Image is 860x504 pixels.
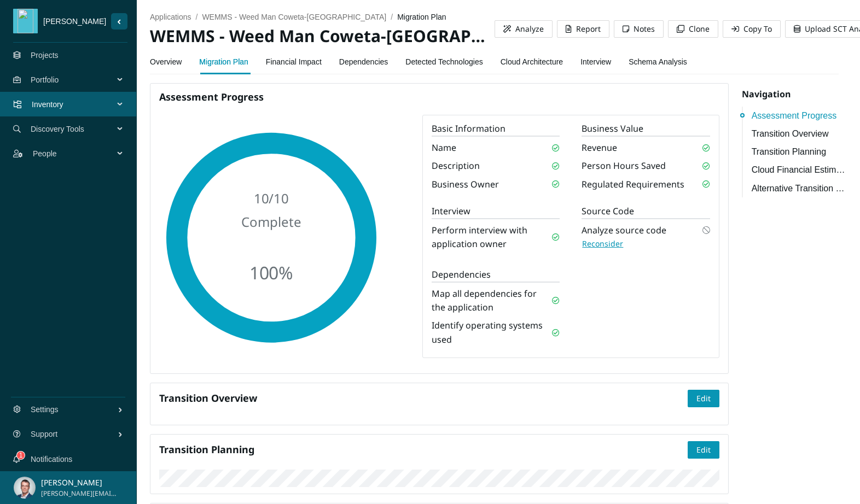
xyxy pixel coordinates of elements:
span: Identify operating systems used [432,319,552,346]
span: [PERSON_NAME] [38,15,111,27]
sup: 1 [17,452,25,459]
button: Edit [688,390,719,407]
span: Discovery Tools [31,113,118,145]
h2: WEMMS - Weed Man Coweta-[GEOGRAPHIC_DATA] [150,25,495,48]
text: 100 % [249,261,293,285]
button: Analyze [495,20,553,38]
text: Complete [241,213,301,231]
span: Analyze [515,23,544,35]
span: Settings [31,393,118,426]
span: [PERSON_NAME][EMAIL_ADDRESS][PERSON_NAME][DOMAIN_NAME] [41,489,117,499]
span: Dependencies [432,268,560,283]
a: Overview [150,51,182,73]
span: Support [31,418,118,450]
span: Description [432,159,480,173]
span: Edit [696,444,711,456]
a: Alternative Transition Estimates [752,181,846,195]
span: / [391,13,393,21]
button: Reconsider [582,237,624,250]
span: People [33,137,118,170]
span: Inventory [32,88,118,121]
span: migration plan [397,13,446,21]
span: Basic Information [432,122,560,137]
span: Source Code [582,205,710,219]
img: ALV-UjWsQkMoW9nxHe9rwzaG_aX_wxk6q3qw7Hi73jJ4F9Xlb7E7f2dJPM__jEDJOe1LQ28-D3cfcDTxo9UC2oXjxw9ksoH1S... [14,477,36,499]
a: Schema Analysis [629,51,687,73]
span: Name [432,141,456,155]
button: Edit [688,441,719,459]
h4: Transition Planning [159,443,688,456]
a: Detected Technologies [405,51,483,73]
a: Notifications [31,455,72,464]
a: Migration Plan [199,51,248,73]
img: weed.png [16,9,36,33]
span: Clone [689,23,710,35]
span: Business Value [582,122,710,137]
a: Cloud Financial Estimates (Rehost) [752,163,846,177]
span: Portfolio [31,63,118,96]
span: Analyze source code [582,224,666,237]
a: Projects [31,51,59,60]
a: Cloud Architecture [501,51,563,73]
button: Notes [614,20,664,38]
a: Dependencies [339,51,388,73]
a: Transition Overview [752,127,846,140]
button: Clone [668,20,718,38]
h4: Transition Overview [159,391,688,405]
a: Assessment Progress [752,109,846,122]
text: 10 / 10 [253,190,289,208]
a: applications [150,13,191,21]
span: Notes [634,23,655,35]
span: Revenue [582,141,617,155]
span: Map all dependencies for the application [432,287,552,314]
strong: Navigation [742,88,791,100]
span: Person Hours Saved [582,159,666,173]
a: Financial Impact [266,51,322,73]
span: Interview [432,205,560,219]
span: Report [576,23,601,35]
a: Transition Planning [752,145,846,159]
button: Report [557,20,609,38]
span: Perform interview with application owner [432,224,552,251]
a: WEMMS - Weed Man Coweta-[GEOGRAPHIC_DATA] [202,13,386,21]
span: Reconsider [582,238,623,250]
span: / [196,13,198,21]
h4: Assessment Progress [159,90,719,104]
span: Copy To [743,23,772,35]
button: Copy To [723,20,781,38]
a: Interview [580,51,611,73]
p: [PERSON_NAME] [41,477,117,489]
span: Edit [696,392,711,405]
span: 1 [19,452,23,459]
span: Business Owner [432,178,499,191]
span: Regulated Requirements [582,178,684,191]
